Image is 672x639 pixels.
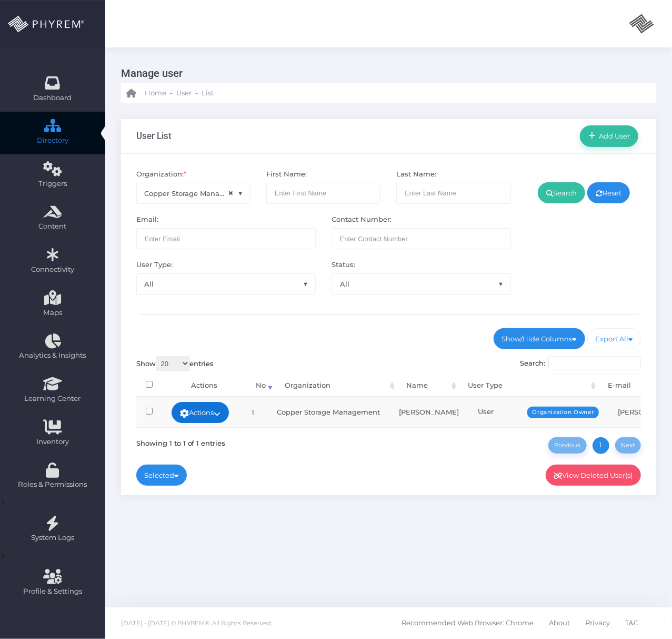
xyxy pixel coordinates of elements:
span: All [136,273,316,294]
input: Enter First Name [266,183,380,204]
a: Recommended Web Browser: Chrome [402,607,534,639]
th: Name: activate to sort column ascending [397,375,459,397]
span: Content [7,221,98,232]
input: Maximum of 10 digits required [332,228,511,249]
span: All [332,274,510,294]
th: Organization: activate to sort column ascending [275,375,397,397]
a: About [549,607,570,639]
a: Add User [580,125,638,146]
span: Privacy [585,612,610,634]
label: Organization: [136,169,186,180]
span: All [137,274,315,294]
a: Actions [172,402,229,423]
a: 1 [593,437,609,454]
div: User [478,407,599,417]
span: Copper Storage Management [137,183,250,203]
span: Organization Owner [527,407,599,418]
input: Search: [548,356,641,371]
span: × [228,188,234,200]
h3: Manage user [121,63,648,83]
th: User Type: activate to sort column ascending [459,375,598,397]
span: User [176,88,192,99]
span: List [202,88,214,99]
span: Dashboard [34,93,72,103]
input: Enter Email [136,228,316,249]
td: 1 [238,397,267,427]
label: Search: [520,356,641,371]
a: Show/Hide Columns [494,328,585,349]
a: Home [126,83,166,103]
th: No: activate to sort column ascending [246,375,275,397]
th: Actions [162,375,247,397]
span: About [549,612,570,634]
a: Export All [587,328,641,349]
li: - [194,88,199,99]
span: Analytics & Insights [7,350,98,361]
a: Search [538,182,585,203]
label: Show entries [136,356,214,371]
span: Profile & Settings [23,586,82,597]
span: All [332,273,511,294]
label: First Name: [266,169,307,180]
span: Learning Center [7,394,98,404]
li: - [168,88,174,99]
a: Privacy [585,607,610,639]
span: Roles & Permissions [7,479,98,490]
span: Triggers [7,179,98,189]
span: Inventory [7,437,98,447]
span: T&C [625,612,638,634]
a: View Deleted User(s) [546,465,641,486]
h3: User List [136,131,172,141]
label: Contact Number: [332,214,392,225]
label: Email: [136,214,158,225]
a: T&C [625,607,638,639]
select: Showentries [156,356,190,371]
span: [DATE] - [DATE] © PHYREM®. All Rights Reserved. [121,620,272,627]
input: Enter Last Name [396,183,510,204]
span: System Logs [7,533,98,543]
a: List [202,83,214,103]
span: Add User [596,132,630,140]
label: Status: [332,260,355,270]
span: Recommended Web Browser: Chrome [402,612,534,634]
span: Home [145,88,166,99]
label: Last Name: [396,169,436,180]
td: [PERSON_NAME] [389,397,468,427]
a: User [176,83,192,103]
span: Directory [7,135,98,146]
td: Copper Storage Management [267,397,389,427]
a: Selected [136,465,187,486]
a: Reset [587,182,630,203]
label: User Type: [136,260,173,270]
span: Maps [43,308,62,318]
span: Connectivity [7,264,98,275]
div: Showing 1 to 1 of 1 entries [136,435,226,448]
